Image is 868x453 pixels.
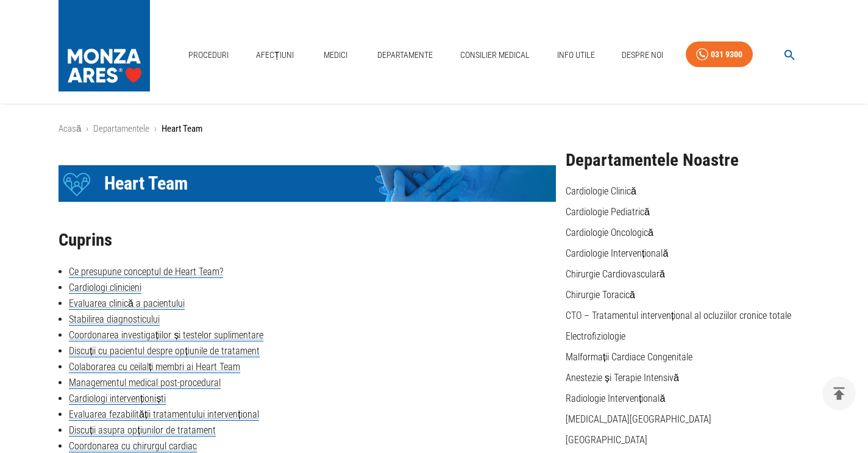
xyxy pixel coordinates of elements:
[59,165,95,202] div: Icon
[162,122,202,136] p: Heart Team
[566,310,791,321] a: CTO – Tratamentul intervențional al ocluziilor cronice totale
[59,122,809,136] nav: breadcrumb
[104,172,188,195] span: Heart Team
[822,377,856,410] button: delete
[552,43,600,68] a: Info Utile
[183,43,233,68] a: Proceduri
[566,268,665,280] a: Chirurgie Cardiovasculară
[69,408,259,421] a: Evaluarea fezabilității tratamentului intervențional
[566,393,665,404] a: Radiologie Intervențională
[566,185,636,197] a: Cardiologie Clinică
[154,122,157,136] li: ›
[69,377,221,389] a: Managementul medical post-procedural
[686,41,753,68] a: 031 9300
[455,43,535,68] a: Consilier Medical
[566,413,711,425] a: [MEDICAL_DATA][GEOGRAPHIC_DATA]
[566,206,650,218] a: Cardiologie Pediatrică
[93,123,149,134] a: Departamentele
[69,440,197,452] a: Coordonarea cu chirurgul cardiac
[69,345,260,357] a: Discuții cu pacientul despre opțiunile de tratament
[316,43,355,68] a: Medici
[566,372,679,383] a: Anestezie și Terapie Intensivă
[59,123,81,134] a: Acasă
[617,43,668,68] a: Despre Noi
[372,43,438,68] a: Departamente
[69,313,160,326] a: Stabilirea diagnosticului
[566,434,647,446] a: [GEOGRAPHIC_DATA]
[69,298,185,310] a: Evaluarea clinică a pacientului
[251,43,299,68] a: Afecțiuni
[69,393,166,405] a: Cardiologi intervenționiști
[86,122,88,136] li: ›
[69,282,141,294] a: Cardiologi clinicieni
[711,47,742,62] div: 031 9300
[59,230,556,250] h2: Cuprins
[566,151,809,170] h2: Departamentele Noastre
[566,330,625,342] a: Electrofiziologie
[566,227,653,238] a: Cardiologie Oncologică
[69,329,263,341] a: Coordonarea investigațiilor și testelor suplimentare
[69,361,240,373] a: Colaborarea cu ceilalți membri ai Heart Team
[566,351,692,363] a: Malformații Cardiace Congenitale
[566,248,668,259] a: Cardiologie Intervențională
[69,424,216,437] a: Discuții asupra opțiunilor de tratament
[566,289,635,301] a: Chirurgie Toracică
[69,266,223,278] a: Ce presupune conceptul de Heart Team?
